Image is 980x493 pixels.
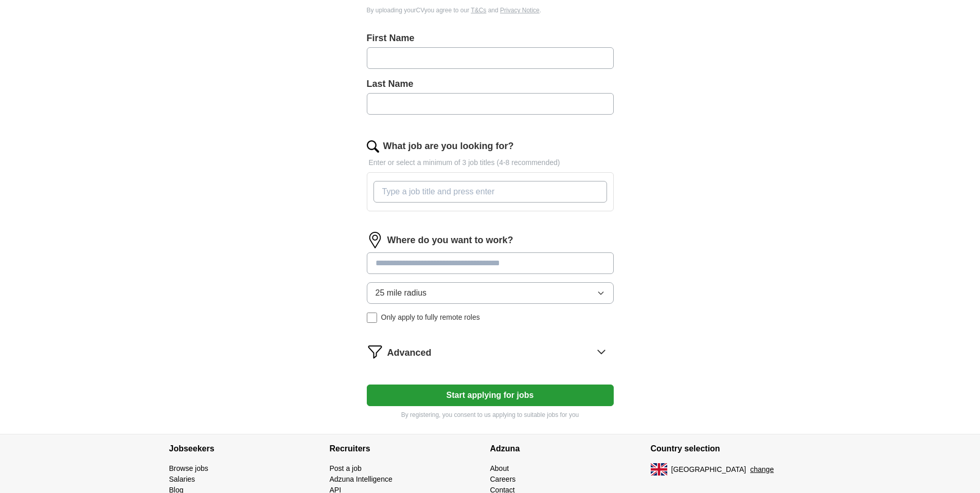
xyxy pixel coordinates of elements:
a: T&Cs [471,7,486,14]
a: Browse jobs [169,464,208,472]
p: By registering, you consent to us applying to suitable jobs for you [367,410,614,419]
button: 25 mile radius [367,282,614,304]
input: Type a job title and press enter [373,181,607,203]
div: By uploading your CV you agree to our and . [367,6,614,15]
label: Where do you want to work? [387,233,513,247]
a: Adzuna Intelligence [330,475,393,483]
input: Only apply to fully remote roles [367,313,377,323]
label: First Name [367,31,614,45]
a: Careers [490,475,516,483]
p: Enter or select a minimum of 3 job titles (4-8 recommended) [367,157,614,168]
button: Start applying for jobs [367,385,614,406]
img: location.png [367,232,383,248]
span: Only apply to fully remote roles [381,312,480,323]
a: About [490,464,509,472]
a: Privacy Notice [500,7,540,14]
span: [GEOGRAPHIC_DATA] [671,464,746,475]
label: What job are you looking for? [383,139,514,153]
a: Salaries [169,475,195,483]
img: filter [367,343,383,360]
label: Last Name [367,77,614,91]
img: UK flag [651,463,667,476]
button: change [750,464,774,475]
h4: Country selection [651,434,811,463]
a: Post a job [330,464,362,472]
img: search.png [367,140,379,153]
span: Advanced [387,346,432,360]
span: 25 mile radius [376,287,427,299]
